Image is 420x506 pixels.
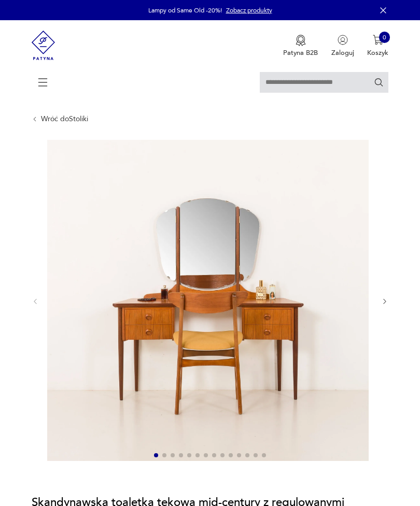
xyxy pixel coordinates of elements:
img: Ikona medalu [296,35,306,46]
img: Ikona koszyka [373,35,383,45]
img: Zdjęcie produktu Skandynawska toaletka tekowa mid-century z regulowanymi lustrami, lata 60. [47,140,369,461]
button: Szukaj [374,77,384,87]
button: Zaloguj [331,35,354,57]
p: Patyna B2B [283,48,318,57]
a: Ikona medaluPatyna B2B [283,35,318,57]
div: 0 [379,32,390,43]
button: Patyna B2B [283,35,318,57]
a: Wróć doStoliki [41,115,88,123]
p: Lampy od Same Old -20%! [148,6,222,15]
p: Zaloguj [331,48,354,57]
button: 0Koszyk [367,35,388,57]
a: Zobacz produkty [226,6,272,15]
img: Patyna - sklep z meblami i dekoracjami vintage [32,20,55,70]
img: Ikonka użytkownika [338,35,348,45]
p: Koszyk [367,48,388,57]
